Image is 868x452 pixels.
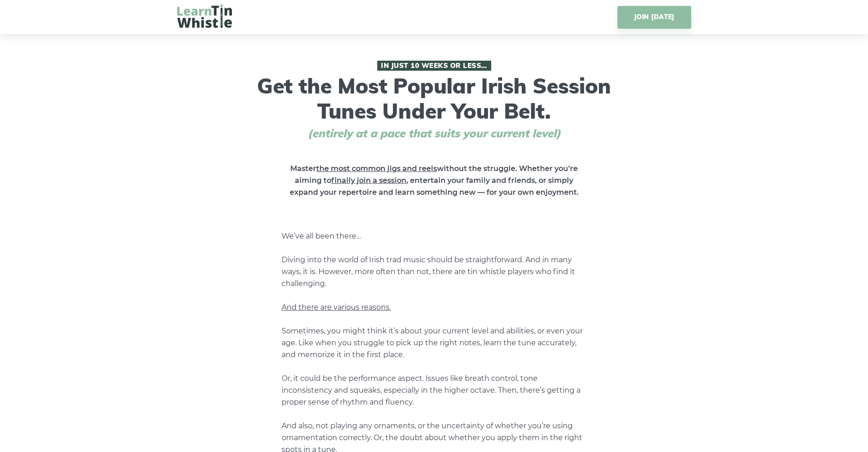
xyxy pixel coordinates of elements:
span: In Just 10 Weeks or Less… [377,61,491,71]
span: And there are various reasons. [282,303,391,312]
span: finally join a session [331,176,406,185]
a: JOIN [DATE] [617,6,691,29]
img: LearnTinWhistle.com [177,5,232,28]
h1: Get the Most Popular Irish Session Tunes Under Your Belt. [254,61,614,140]
strong: Master without the struggle. Whether you’re aiming to , entertain your family and friends, or sim... [290,164,579,197]
span: (entirely at a pace that suits your current level) [291,127,578,140]
span: the most common jigs and reels [316,164,437,173]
